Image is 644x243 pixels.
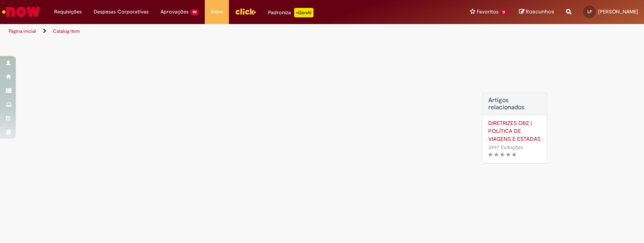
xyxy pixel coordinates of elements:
[94,8,149,16] span: Despesas Corporativas
[235,6,256,17] img: click_logo_yellow_360x200.png
[190,9,199,16] span: 99
[525,142,529,153] span: •
[161,8,189,16] span: Aprovações
[1,4,42,20] img: ServiceNow
[54,8,82,16] span: Requisições
[477,8,499,16] span: Favoritos
[488,144,523,151] span: 3997 Exibições
[6,24,423,39] ul: Trilhas de página
[598,8,638,15] span: [PERSON_NAME]
[268,8,314,17] div: Padroniza
[488,119,541,143] a: DIRETRIZES OBZ | POLÍTICA DE VIAGENS E ESTADAS
[9,28,36,34] a: Página inicial
[587,9,592,14] span: LF
[519,8,554,16] a: Rascunhos
[53,28,80,34] a: Catalog Item
[294,8,314,17] p: +GenAi
[211,8,223,16] span: More
[488,97,541,111] h3: Artigos relacionados
[526,8,554,15] span: Rascunhos
[500,9,507,16] span: 11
